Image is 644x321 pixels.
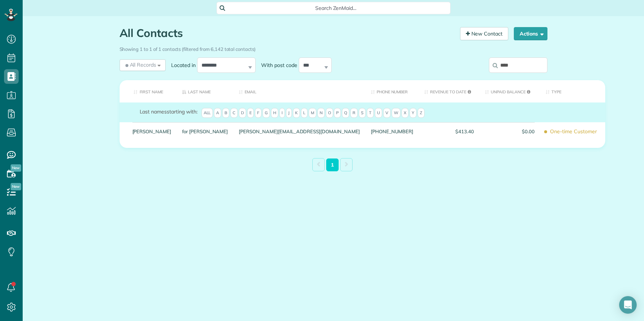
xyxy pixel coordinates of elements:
th: Phone number: activate to sort column ascending [365,80,419,102]
span: G [263,108,270,118]
span: T [367,108,374,118]
span: One-time Customer [546,125,600,138]
span: X [402,108,408,118]
span: W [392,108,400,118]
span: Y [410,108,417,118]
div: Open Intercom Messenger [619,296,637,314]
span: K [293,108,300,118]
span: B [222,108,229,118]
div: Showing 1 to 1 of 1 contacts (filtered from 6,142 total contacts) [120,43,547,53]
th: Last Name: activate to sort column descending [177,80,233,102]
span: R [350,108,358,118]
span: A [214,108,221,118]
span: $0.00 [485,129,535,134]
span: C [230,108,238,118]
span: E [247,108,254,118]
a: [PERSON_NAME] [132,129,172,134]
label: Located in [166,61,197,69]
span: L [301,108,308,118]
button: Actions [514,27,547,40]
span: I [279,108,285,118]
div: [PERSON_NAME][EMAIL_ADDRESS][DOMAIN_NAME] [233,122,365,141]
h1: All Contacts [120,27,455,39]
a: New Contact [460,27,508,40]
th: Email: activate to sort column ascending [233,80,365,102]
th: Revenue to Date: activate to sort column ascending [419,80,479,102]
span: Q [342,108,349,118]
span: M [309,108,316,118]
span: P [334,108,341,118]
span: J [286,108,292,118]
span: S [359,108,366,118]
div: [PHONE_NUMBER] [365,122,419,141]
span: New [11,164,21,172]
span: $413.40 [424,129,474,134]
span: O [326,108,333,118]
span: H [271,108,278,118]
span: U [375,108,382,118]
span: All [202,108,213,118]
a: for [PERSON_NAME] [182,129,228,134]
span: Last names [140,108,167,115]
span: D [239,108,246,118]
span: New [11,183,21,190]
th: Unpaid Balance: activate to sort column ascending [479,80,540,102]
span: N [317,108,325,118]
a: 1 [326,158,339,171]
span: V [383,108,391,118]
th: First Name: activate to sort column ascending [120,80,177,102]
span: All Records [124,61,157,68]
span: Z [418,108,425,118]
label: With post code [256,61,299,69]
label: starting with: [140,108,197,115]
span: F [255,108,261,118]
th: Type: activate to sort column ascending [540,80,605,102]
